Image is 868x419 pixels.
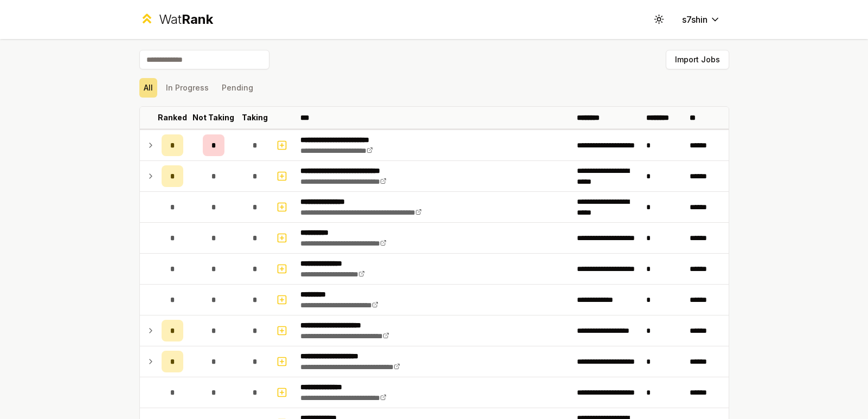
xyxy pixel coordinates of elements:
[192,112,234,123] p: Not Taking
[673,10,729,29] button: s7shin
[139,11,214,28] a: WatRank
[666,50,729,69] button: Import Jobs
[217,78,258,98] button: Pending
[162,78,213,98] button: In Progress
[242,112,268,123] p: Taking
[158,112,187,123] p: Ranked
[139,78,157,98] button: All
[159,11,213,28] div: Wat
[682,13,708,26] span: s7shin
[182,11,213,27] span: Rank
